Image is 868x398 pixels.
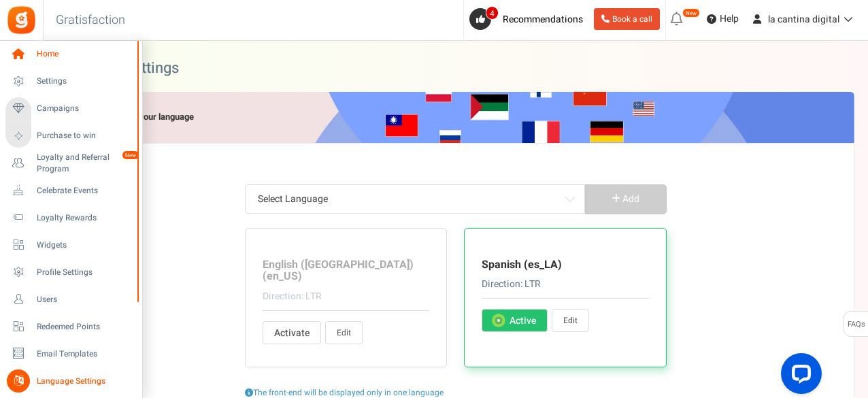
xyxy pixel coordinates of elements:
a: Home [5,43,136,66]
a: Profile Settings [5,261,136,284]
h3: Spanish (es_LA) [482,259,649,271]
span: 4 [486,6,499,20]
img: Gratisfaction [6,5,37,35]
span: Active [510,314,536,328]
a: Purchase to win [5,125,136,148]
a: Loyalty Rewards [5,206,136,229]
a: Redeemed Points [5,315,136,338]
h3: Gratisfaction [41,7,140,34]
a: Loyalty and Referral Program New [5,152,136,175]
span: Purchase to win [37,130,132,142]
a: Settings [5,70,136,93]
span: Users [37,294,132,305]
span: Help [716,12,739,26]
em: New [682,8,700,18]
span: Activate [274,327,306,340]
a: Edit [552,309,589,332]
span: la cantina digital [768,12,839,27]
a: Book a call [594,8,660,30]
span: FAQs [847,312,865,337]
a: Widgets [5,233,136,256]
span: Campaigns [37,103,132,114]
a: Email Templates [5,342,136,365]
span: Home [37,48,132,60]
span: Language Settings [37,376,132,387]
p: Direction: LTR [482,278,649,291]
p: Direction: LTR [263,290,430,303]
a: Help [701,8,744,30]
span: Settings [37,76,132,87]
a: 4 Recommendations [469,8,588,30]
h2: Language Settings [56,61,179,75]
span: Select Language [252,187,578,212]
span: Loyalty and Referral Program [37,152,136,175]
em: New [122,150,139,160]
h3: English ([GEOGRAPHIC_DATA]) (en_US) [263,259,430,283]
span: Select Language [245,184,585,214]
span: Redeemed Points [37,321,132,333]
a: Campaigns [5,97,136,120]
span: Recommendations [503,12,583,27]
span: Email Templates [37,348,132,360]
a: Users [5,288,136,311]
span: Widgets [37,239,132,251]
a: Edit [325,321,363,344]
a: Celebrate Events [5,179,136,202]
span: Profile Settings [37,267,132,278]
span: Loyalty Rewards [37,212,132,224]
span: Celebrate Events [37,185,132,197]
a: Language Settings [5,369,136,393]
